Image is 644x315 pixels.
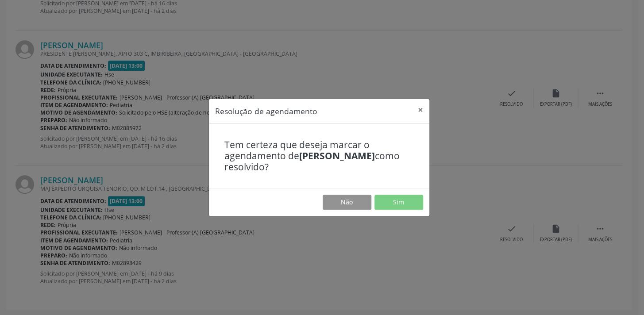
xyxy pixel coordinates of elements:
button: Close [412,99,429,121]
button: Sim [374,195,423,210]
button: Não [323,195,371,210]
b: [PERSON_NAME] [299,150,375,162]
h4: Tem certeza que deseja marcar o agendamento de como resolvido? [224,139,414,173]
h5: Resolução de agendamento [215,105,317,117]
